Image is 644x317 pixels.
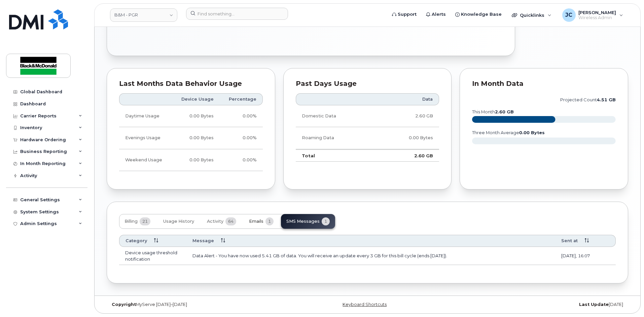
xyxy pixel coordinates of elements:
[126,238,147,244] span: Category
[461,11,502,18] span: Knowledge Base
[376,149,439,162] td: 2.60 GB
[110,8,177,22] a: B&M - PGR
[186,8,288,20] input: Find something...
[387,8,421,21] a: Support
[296,81,439,87] div: Past Days Usage
[119,105,172,127] td: Daytime Usage
[119,149,172,171] td: Weekend Usage
[249,219,263,224] span: Emails
[578,253,590,258] span: 16:07
[296,149,376,162] td: Total
[507,8,556,22] div: Quicklinks
[398,11,417,18] span: Support
[597,97,616,102] tspan: 4.51 GB
[296,105,376,127] td: Domestic Data
[207,219,223,224] span: Activity
[561,253,577,258] span: [DATE],
[220,105,263,127] td: 0.00%
[451,8,506,21] a: Knowledge Base
[172,149,220,171] td: 0.00 Bytes
[421,8,451,21] a: Alerts
[220,149,263,171] td: 0.00%
[186,247,555,265] td: Data Alert - You have now used 5.41 GB of data. You will receive an update every 3 GB for this bi...
[565,11,572,19] span: JC
[519,130,545,135] tspan: 0.00 Bytes
[119,81,263,87] div: Last Months Data Behavior Usage
[472,109,514,114] text: this month
[172,105,220,127] td: 0.00 Bytes
[220,127,263,149] td: 0.00%
[172,127,220,149] td: 0.00 Bytes
[140,217,150,225] span: 21
[163,219,194,224] span: Usage History
[472,130,545,135] text: three month average
[454,302,628,307] div: [DATE]
[343,302,387,307] a: Keyboard Shortcuts
[376,105,439,127] td: 2.60 GB
[192,238,214,244] span: Message
[107,302,281,307] div: MyServe [DATE]–[DATE]
[561,238,578,244] span: Sent at
[225,217,236,225] span: 64
[112,302,136,307] strong: Copyright
[578,10,616,15] span: [PERSON_NAME]
[579,302,609,307] strong: Last Update
[495,109,514,114] tspan: 2.60 GB
[296,127,376,149] td: Roaming Data
[472,81,616,87] div: In Month Data
[124,219,138,224] span: Billing
[520,12,544,18] span: Quicklinks
[265,217,274,225] span: 1
[376,93,439,105] th: Data
[558,8,628,22] div: Jackie Cox
[119,127,263,149] tr: Weekdays from 6:00pm to 8:00am
[376,127,439,149] td: 0.00 Bytes
[578,15,616,20] span: Wireless Admin
[220,93,263,105] th: Percentage
[119,247,186,265] td: Device usage threshold notification
[119,149,263,171] tr: Friday from 6:00pm to Monday 8:00am
[432,11,446,18] span: Alerts
[560,97,616,102] text: projected count
[119,127,172,149] td: Evenings Usage
[172,93,220,105] th: Device Usage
